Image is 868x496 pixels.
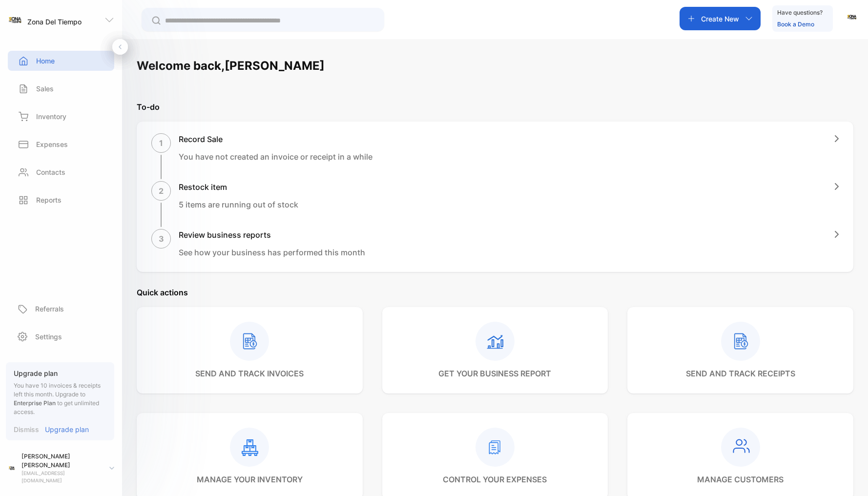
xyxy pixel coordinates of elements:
p: manage your inventory [197,474,303,485]
p: Create New [701,14,739,24]
button: avatar [845,7,859,30]
p: Home [36,56,55,66]
p: Inventory [36,111,66,122]
h1: Review business reports [179,229,365,241]
img: profile [6,462,18,474]
p: You have 10 invoices & receipts left this month. [14,381,106,416]
p: Zona Del Tiempo [27,17,82,27]
p: Referrals [35,304,64,314]
h1: Record Sale [179,133,372,145]
p: Upgrade plan [14,368,106,378]
p: send and track invoices [195,368,304,379]
p: Upgrade plan [45,424,89,434]
p: manage customers [697,474,784,485]
h1: Welcome back, [PERSON_NAME] [137,57,325,75]
p: See how your business has performed this month [179,247,365,258]
a: Upgrade plan [39,424,89,434]
p: Contacts [36,167,65,177]
span: Enterprise Plan [14,399,56,407]
a: Book a Demo [777,21,814,28]
img: avatar [845,10,859,24]
p: [PERSON_NAME] [PERSON_NAME] [21,452,102,470]
p: To-do [137,101,853,113]
p: Reports [36,195,62,205]
p: 3 [159,233,164,245]
p: You have not created an invoice or receipt in a while [179,151,372,163]
p: Dismiss [14,424,39,434]
img: logo [8,13,22,27]
p: get your business report [438,368,551,379]
p: 2 [159,185,164,197]
button: Create New [680,7,761,30]
p: Have questions? [777,8,823,18]
p: 5 items are running out of stock [179,199,298,210]
span: Upgrade to to get unlimited access. [14,391,99,415]
p: Settings [35,331,62,342]
h1: Restock item [179,181,298,193]
p: control your expenses [443,474,547,485]
p: Sales [36,83,54,94]
p: 1 [159,137,163,149]
p: Quick actions [137,287,853,298]
p: [EMAIL_ADDRESS][DOMAIN_NAME] [21,470,102,484]
p: send and track receipts [686,368,795,379]
p: Expenses [36,139,68,149]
